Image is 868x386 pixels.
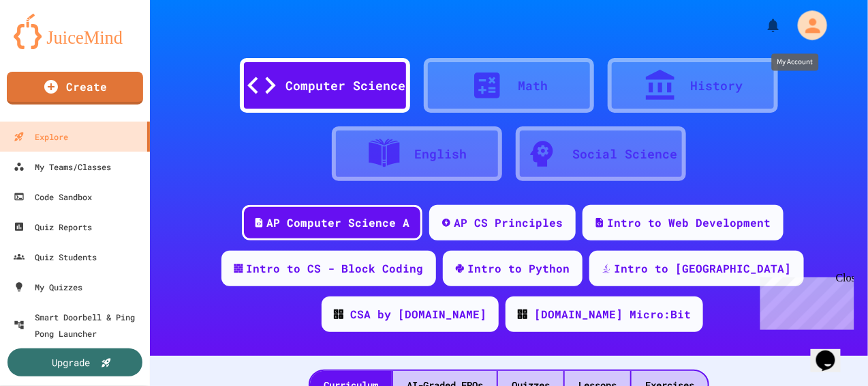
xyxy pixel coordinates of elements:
[14,219,92,235] div: Quiz Reports
[468,260,570,277] div: Intro to Python
[285,77,405,95] div: Computer Science
[772,54,819,71] div: My Account
[14,309,144,342] div: Smart Doorbell & Ping Pong Launcher
[518,77,548,95] div: Math
[14,249,97,265] div: Quiz Students
[454,215,563,231] div: AP CS Principles
[534,306,691,322] div: [DOMAIN_NAME] Micro:Bit
[7,72,143,105] a: Create
[518,309,527,319] img: CODE_logo_RGB.png
[781,6,831,44] div: My Account
[572,145,677,163] div: Social Science
[755,272,854,330] iframe: chat widget
[14,14,136,49] img: logo-orange.svg
[608,215,771,231] div: Intro to Web Development
[350,306,486,322] div: CSA by [DOMAIN_NAME]
[415,145,467,163] div: English
[267,215,410,231] div: AP Computer Science A
[247,260,424,277] div: Intro to CS - Block Coding
[14,189,92,205] div: Code Sandbox
[14,158,111,175] div: My Teams/Classes
[615,260,792,277] div: Intro to [GEOGRAPHIC_DATA]
[14,128,68,145] div: Explore
[740,14,785,37] div: My Notifications
[334,309,343,319] img: CODE_logo_RGB.png
[52,355,91,370] div: Upgrade
[811,331,854,372] iframe: chat widget
[14,279,82,295] div: My Quizzes
[5,5,94,87] div: Chat with us now!Close
[691,77,743,95] div: History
